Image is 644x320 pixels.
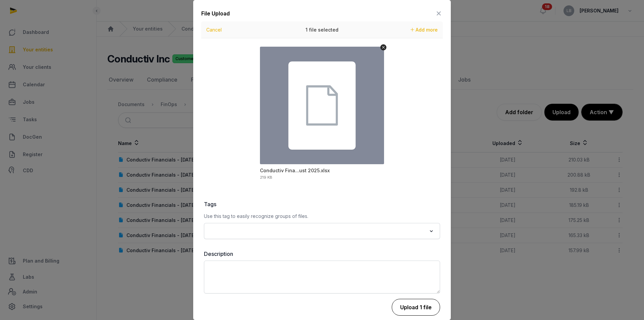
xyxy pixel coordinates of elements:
button: Remove file [380,44,386,50]
div: Search for option [207,225,437,237]
input: Search for option [208,226,426,236]
div: Uppy Dashboard [201,21,443,189]
label: Tags [204,200,440,208]
span: Add more [416,27,438,33]
div: File Upload [201,9,230,17]
button: Add more files [408,25,440,35]
button: Upload 1 file [392,299,440,316]
div: 1 file selected [272,21,372,38]
label: Description [204,250,440,258]
div: Conductiv Financials - August 2025.xlsx [260,167,330,174]
div: 219 KB [260,176,272,179]
button: Cancel [204,25,224,35]
p: Use this tag to easily recognize groups of files. [204,212,440,220]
